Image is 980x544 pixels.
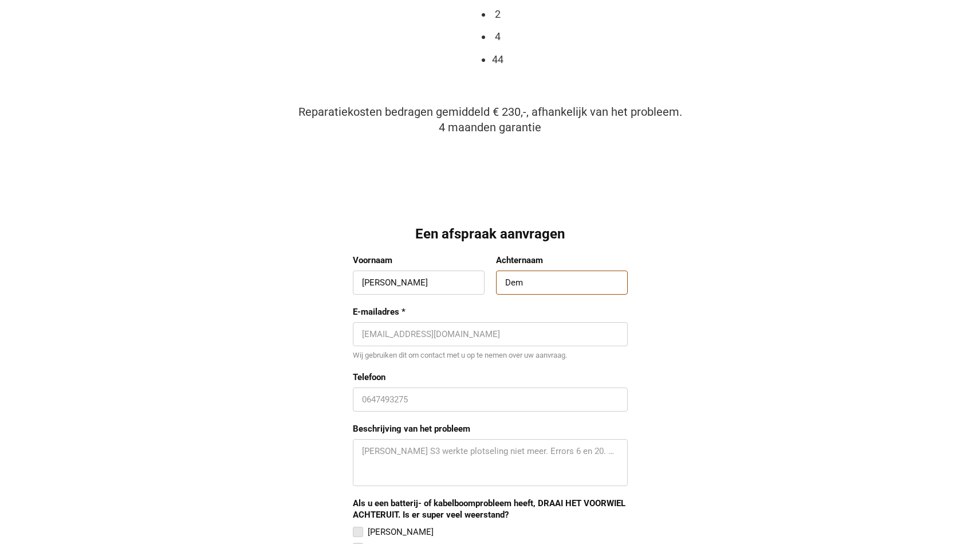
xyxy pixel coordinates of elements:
[362,328,619,340] input: E-mailadres *
[505,277,619,288] input: Achternaam
[353,423,628,435] label: Beschrijving van het probleem
[368,525,434,539] div: [PERSON_NAME]
[353,371,628,383] label: Telefoon
[492,52,503,67] li: 44
[298,105,682,119] span: Reparatiekosten bedragen gemiddeld € 230,-, afhankelijk van het probleem.
[353,306,628,318] label: E-mailadres *
[492,29,503,44] li: 4
[496,255,628,266] label: Achternaam
[362,277,475,288] input: Voornaam
[353,351,628,360] div: Wij gebruiken dit om contact met u op te nemen over uw aanvraag.
[492,7,503,22] li: 2
[353,255,485,266] label: Voornaam
[353,225,628,244] div: Een afspraak aanvragen
[353,498,628,520] div: Als u een batterij- of kabelboomprobleem heeft, DRAAI HET VOORWIEL ACHTERUIT. Is er super veel we...
[439,120,541,134] span: 4 maanden garantie
[362,394,619,405] input: 0647493275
